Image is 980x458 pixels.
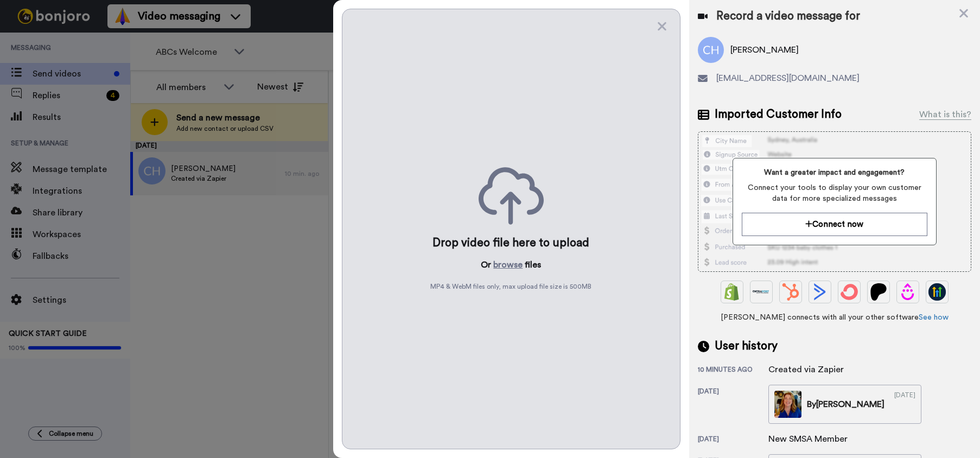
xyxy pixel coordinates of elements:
img: ActiveCampaign [811,283,829,301]
span: Want a greater impact and engagement? [742,167,927,178]
span: MP4 & WebM files only, max upload file size is 500 MB [430,282,591,291]
img: Shopify [723,283,741,301]
img: GoHighLevel [928,283,946,301]
img: Drip [899,283,917,301]
div: What is this? [919,108,971,121]
div: Created via Zapier [768,363,844,376]
div: New SMSA Member [768,432,848,446]
div: 10 minutes ago [698,365,768,376]
a: See how [919,314,949,321]
img: Ontraport [753,283,770,301]
span: User history [715,338,778,354]
a: By[PERSON_NAME][DATE] [768,385,921,424]
span: Imported Customer Info [715,106,842,123]
div: By [PERSON_NAME] [807,398,884,411]
span: Connect your tools to display your own customer data for more specialized messages [742,182,927,204]
img: Hubspot [782,283,799,301]
button: browse [493,258,523,271]
div: [DATE] [698,387,768,424]
span: [PERSON_NAME] connects with all your other software [698,312,971,323]
img: ConvertKit [841,283,858,301]
div: [DATE] [894,391,915,418]
div: Drop video file here to upload [432,236,589,251]
img: 8c585840-7c03-4984-a7ed-d45ae4517c6a-thumb.jpg [774,391,801,418]
p: Or files [481,258,541,271]
div: [DATE] [698,435,768,446]
span: [EMAIL_ADDRESS][DOMAIN_NAME] [716,72,860,85]
button: Connect now [742,213,927,236]
img: Patreon [870,283,887,301]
